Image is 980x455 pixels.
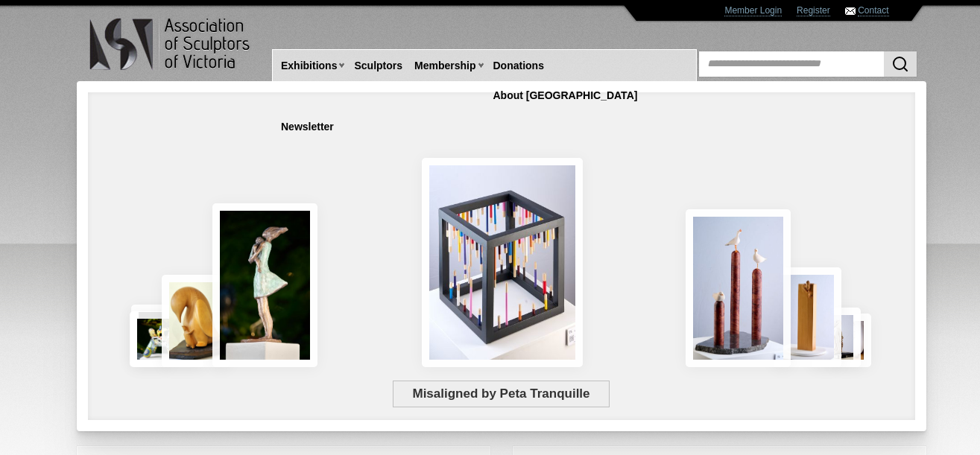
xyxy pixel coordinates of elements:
[275,113,340,141] a: Newsletter
[275,52,343,80] a: Exhibitions
[891,55,909,73] img: Search
[212,203,318,367] img: Connection
[487,82,644,109] a: About [GEOGRAPHIC_DATA]
[797,5,830,16] a: Register
[89,15,253,74] img: logo.png
[393,381,610,407] span: Misaligned by Peta Tranquille
[487,52,550,80] a: Donations
[858,5,888,16] a: Contact
[408,52,481,80] a: Membership
[686,209,791,367] img: Rising Tides
[724,5,782,16] a: Member Login
[774,267,841,367] img: Little Frog. Big Climb
[422,158,583,367] img: Misaligned
[845,7,856,15] img: Contact ASV
[348,52,408,80] a: Sculptors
